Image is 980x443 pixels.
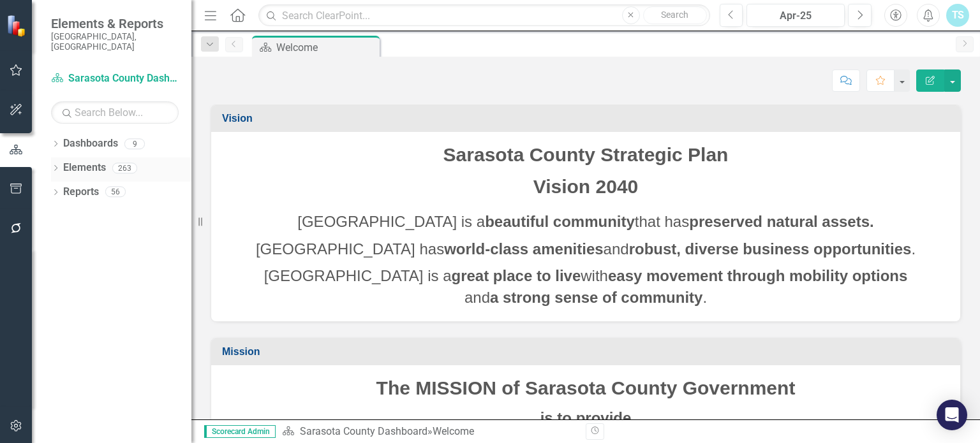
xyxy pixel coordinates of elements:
span: [GEOGRAPHIC_DATA] is a that has [297,213,873,230]
strong: great place to live [452,267,581,284]
span: Sarasota County Strategic Plan [443,144,729,165]
strong: easy movement through mobility options [608,267,907,284]
span: Elements & Reports [51,16,179,31]
a: Dashboards [63,136,118,151]
input: Search ClearPoint... [258,4,709,27]
div: » [282,425,576,439]
span: The MISSION of Sarasota County Government [376,377,796,398]
strong: a strong sense of community [490,289,702,306]
strong: preserved natural assets. [689,213,874,230]
a: Sarasota County Dashboard [51,71,179,86]
a: Reports [63,185,99,200]
strong: is to provide [540,409,632,426]
span: Search [661,10,688,20]
span: Scorecard Admin [204,425,276,438]
small: [GEOGRAPHIC_DATA], [GEOGRAPHIC_DATA] [51,31,179,52]
div: Welcome [433,425,474,437]
strong: world-class amenities [444,240,603,258]
span: [GEOGRAPHIC_DATA] has and . [256,240,916,258]
button: Apr-25 [746,4,845,27]
div: 263 [112,163,137,173]
span: [GEOGRAPHIC_DATA] is a with and . [264,267,908,306]
button: Search [643,6,707,24]
div: Open Intercom Messenger [937,400,967,430]
strong: beautiful community [485,213,635,230]
img: ClearPoint Strategy [6,15,29,37]
div: 9 [124,138,145,149]
a: Sarasota County Dashboard [300,425,427,437]
h3: Mission [222,346,954,358]
div: Apr-25 [751,8,840,24]
button: TS [946,4,969,27]
div: 56 [105,187,126,198]
a: Elements [63,161,106,175]
span: Vision 2040 [533,176,639,197]
h3: Vision [222,113,954,124]
div: Welcome [276,40,376,55]
input: Search Below... [51,101,179,124]
strong: robust, diverse business opportunities [629,240,912,258]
